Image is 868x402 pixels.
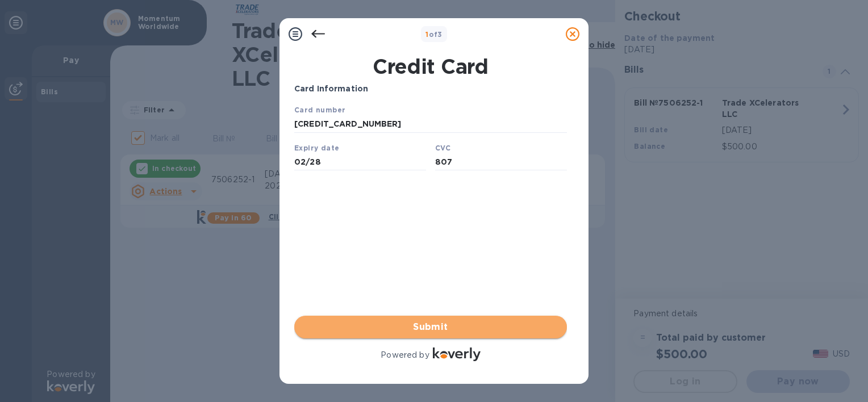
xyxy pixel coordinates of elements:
img: Logo [433,347,481,361]
button: Submit [294,316,567,338]
iframe: Your browser does not support iframes [294,104,567,174]
p: Powered by [381,349,429,361]
span: Submit [303,320,558,334]
span: 1 [425,30,428,39]
b: of 3 [425,30,443,39]
b: Card Information [294,84,368,93]
h1: Credit Card [290,55,571,78]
